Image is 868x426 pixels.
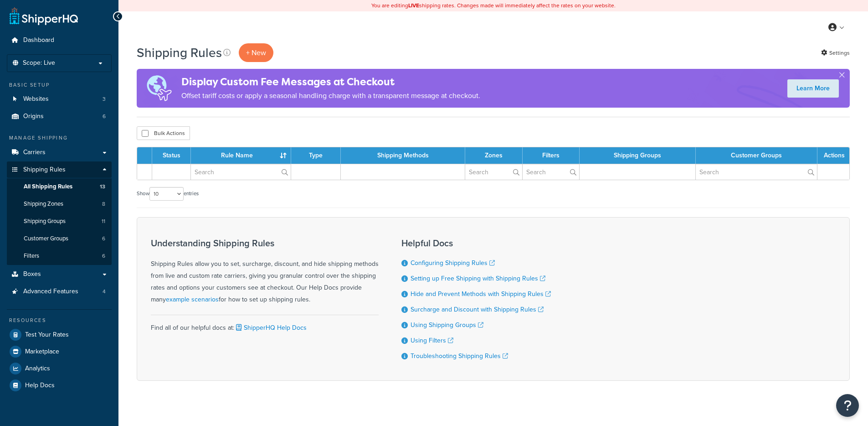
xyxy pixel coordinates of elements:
th: Rule Name [191,147,291,164]
a: Troubleshooting Shipping Rules [411,351,508,361]
a: Websites 3 [7,91,112,108]
th: Status [152,147,191,164]
a: Shipping Zones 8 [7,196,112,213]
a: Analytics [7,360,112,377]
span: Shipping Groups [24,218,66,225]
th: Shipping Methods [341,147,465,164]
a: Settings [821,47,850,59]
span: Advanced Features [23,288,78,296]
a: Surcharge and Discount with Shipping Rules [411,305,544,314]
img: duties-banner-06bc72dcb5fe05cb3f9472aba00be2ae8eb53ab6f0d8bb03d382ba314ac3c341.png [137,69,181,108]
a: Boxes [7,266,112,283]
span: 6 [102,235,105,243]
span: Shipping Zones [24,200,63,208]
input: Search [191,164,291,180]
span: Customer Groups [24,235,68,243]
li: Customer Groups [7,230,112,247]
li: Shipping Groups [7,213,112,230]
span: Help Docs [25,382,55,390]
span: All Shipping Rules [24,183,72,191]
a: Filters 6 [7,248,112,265]
span: Shipping Rules [23,166,66,174]
input: Search [465,164,522,180]
a: Marketplace [7,343,112,360]
a: Using Shipping Groups [411,320,483,330]
a: Origins 6 [7,108,112,125]
button: Open Resource Center [836,394,859,417]
input: Search [696,164,817,180]
a: Customer Groups 6 [7,230,112,247]
li: Filters [7,248,112,265]
div: Shipping Rules allow you to set, surcharge, discount, and hide shipping methods from live and cus... [151,238,379,306]
a: Test Your Rates [7,327,112,343]
span: Scope: Live [23,59,55,67]
h3: Understanding Shipping Rules [151,238,379,248]
span: Filters [24,252,39,260]
span: 11 [102,218,105,225]
div: Basic Setup [7,81,112,89]
a: Configuring Shipping Rules [411,258,495,268]
a: Shipping Rules [7,161,112,178]
th: Shipping Groups [580,147,696,164]
li: Shipping Rules [7,161,112,265]
span: Test Your Rates [25,331,69,339]
th: Actions [817,147,849,164]
h3: Helpful Docs [401,238,551,248]
a: Advanced Features 4 [7,283,112,300]
span: Origins [23,113,44,120]
select: Showentries [149,187,184,201]
p: Offset tariff costs or apply a seasonal handling charge with a transparent message at checkout. [181,89,480,102]
button: Bulk Actions [137,126,190,140]
span: 6 [103,113,106,120]
a: ShipperHQ Help Docs [234,323,307,332]
th: Filters [523,147,580,164]
b: LIVE [408,1,419,10]
li: Shipping Zones [7,196,112,213]
li: Origins [7,108,112,125]
a: Dashboard [7,32,112,49]
a: Carriers [7,144,112,161]
a: Learn More [787,79,839,98]
a: Help Docs [7,377,112,394]
span: 4 [103,288,106,296]
span: Carriers [23,149,46,156]
a: All Shipping Rules 13 [7,178,112,195]
input: Search [523,164,579,180]
span: 8 [102,200,105,208]
a: ShipperHQ Home [10,7,78,25]
a: Hide and Prevent Methods with Shipping Rules [411,289,551,299]
a: example scenarios [166,295,219,304]
h1: Shipping Rules [137,44,222,62]
span: Analytics [25,365,50,373]
div: Find all of our helpful docs at: [151,315,379,334]
label: Show entries [137,187,199,201]
th: Customer Groups [696,147,817,164]
li: Advanced Features [7,283,112,300]
li: All Shipping Rules [7,178,112,195]
div: Resources [7,317,112,324]
span: Websites [23,95,49,103]
span: 3 [103,95,106,103]
span: 13 [100,183,105,191]
a: Using Filters [411,336,453,345]
th: Type [291,147,341,164]
p: + New [239,43,273,62]
h4: Display Custom Fee Messages at Checkout [181,74,480,89]
span: 6 [102,252,105,260]
div: Manage Shipping [7,134,112,142]
span: Dashboard [23,36,54,44]
a: Shipping Groups 11 [7,213,112,230]
li: Websites [7,91,112,108]
th: Zones [465,147,523,164]
span: Marketplace [25,348,59,356]
span: Boxes [23,270,41,278]
a: Setting up Free Shipping with Shipping Rules [411,274,545,283]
